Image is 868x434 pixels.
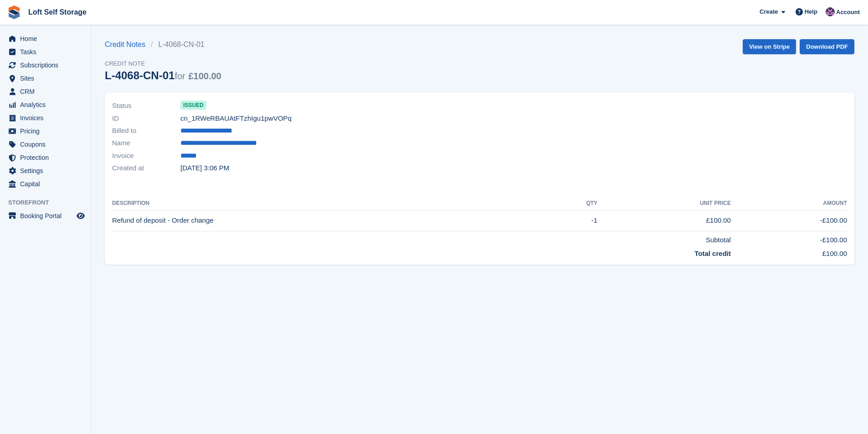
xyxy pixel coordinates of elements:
a: menu [5,151,86,164]
a: View on Stripe [743,39,796,54]
span: Help [805,7,817,16]
a: Loft Self Storage [25,5,90,20]
span: issued [180,101,206,110]
a: menu [5,209,86,222]
td: -1 [549,210,597,231]
td: -£100.00 [731,231,847,245]
span: Billed to [112,126,180,136]
span: Account [836,8,860,17]
strong: Total credit [694,250,731,257]
span: Created at [112,163,180,174]
span: Analytics [20,98,75,111]
a: menu [5,72,86,85]
a: menu [5,46,86,58]
td: £100.00 [731,245,847,259]
td: Refund of deposit - Order change [112,210,549,231]
span: Booking Portal [20,209,75,222]
span: Storefront [8,198,91,207]
span: Name [112,138,180,148]
span: Invoices [20,112,75,124]
h1: L-4068-CN-01 [105,69,221,82]
th: Amount [731,196,847,211]
a: menu [5,138,86,151]
span: Home [20,32,75,45]
span: Subscriptions [20,59,75,71]
span: £100.00 [188,71,221,81]
a: menu [5,85,86,98]
td: Subtotal [112,231,731,245]
span: Credit Note [105,59,221,68]
span: Coupons [20,138,75,151]
span: Sites [20,72,75,85]
img: Amy Wright [826,7,835,16]
img: stora-icon-8386f47178a22dfd0bd8f6a31ec36ba5ce8667c1dd55bd0f319d3a0aa187defe.svg [7,5,21,19]
span: Status [112,101,180,111]
a: menu [5,164,86,177]
a: menu [5,125,86,138]
span: Settings [20,164,75,177]
a: menu [5,59,86,71]
span: Create [760,7,778,16]
span: Capital [20,178,75,190]
a: Preview store [75,210,86,221]
span: for [175,71,185,81]
time: 2025-06-05 14:06:33 UTC [180,163,229,174]
a: menu [5,32,86,45]
th: Unit Price [597,196,731,211]
a: menu [5,178,86,190]
span: Tasks [20,46,75,58]
span: CRM [20,85,75,98]
a: menu [5,98,86,111]
a: Credit Notes [105,39,151,50]
td: -£100.00 [731,210,847,231]
th: Description [112,196,549,211]
a: menu [5,112,86,124]
a: Download PDF [800,39,854,54]
span: Protection [20,151,75,164]
span: cn_1RWeRBAUAtFTzhIgu1pwVOPq [180,113,292,124]
td: £100.00 [597,210,731,231]
nav: breadcrumbs [105,39,221,50]
th: QTY [549,196,597,211]
span: Pricing [20,125,75,138]
span: Invoice [112,151,180,161]
span: ID [112,113,180,124]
